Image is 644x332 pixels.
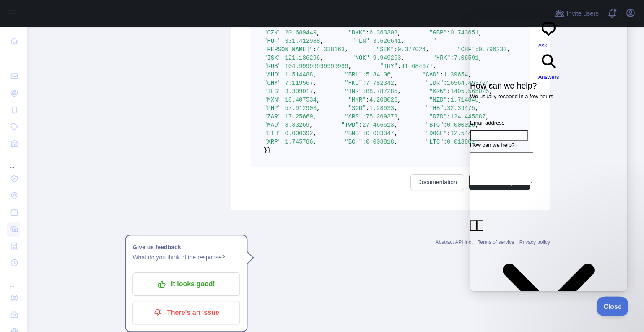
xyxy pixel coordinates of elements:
[394,139,397,145] span: ,
[401,21,405,28] span: ,
[285,71,313,78] span: 1.514488
[264,147,267,154] span: }
[394,46,397,53] span: :
[264,80,281,86] span: "CNY"
[281,97,285,103] span: :
[264,97,281,103] span: "MXN"
[397,113,401,120] span: ,
[447,130,450,137] span: :
[436,239,473,245] a: Abstract API Inc.
[366,71,391,78] span: 5.34106
[352,55,369,61] span: "NOK"
[264,55,281,61] span: "ISK"
[397,46,426,53] span: 9.377024
[281,71,285,78] span: :
[373,38,401,44] span: 3.626641
[281,130,285,137] span: :
[264,71,281,78] span: "AUD"
[470,18,627,291] iframe: Help Scout Beacon - Live Chat, Contact Form, and Knowledge Base
[447,88,450,95] span: :
[281,139,285,145] span: :
[366,80,394,86] span: 7.782342
[7,272,20,289] div: ...
[457,46,475,53] span: "CHF"
[313,130,317,137] span: ,
[285,55,320,61] span: 121.186296
[362,80,366,86] span: :
[313,88,317,95] span: ,
[433,21,450,28] span: "BGN"
[369,29,397,36] span: 6.363303
[264,29,281,36] span: "CZK"
[313,113,317,120] span: ,
[285,122,309,128] span: 8.83269
[450,21,454,28] span: :
[447,29,450,36] span: :
[450,88,489,95] span: 1405.565025
[454,21,479,28] span: 1.66678
[450,97,478,103] span: 1.714846
[397,63,401,70] span: :
[264,38,281,44] span: "HUF"
[264,105,281,112] span: "PHP"
[362,130,366,137] span: :
[313,71,317,78] span: ,
[397,88,401,95] span: ,
[281,55,285,61] span: :
[426,80,444,86] span: "IDR"
[317,97,320,103] span: ,
[264,122,281,128] span: "MAD"
[281,63,285,70] span: :
[447,97,450,103] span: :
[317,29,320,36] span: ,
[397,29,401,36] span: ,
[348,105,366,112] span: "SGD"
[366,105,369,112] span: :
[377,46,394,53] span: "SEK"
[401,55,405,61] span: ,
[440,71,443,78] span: :
[285,38,320,44] span: 331.412988
[362,113,366,120] span: :
[362,122,394,128] span: 27.466513
[394,130,397,137] span: ,
[391,71,394,78] span: ,
[447,113,450,120] span: :
[426,139,444,145] span: "LTC"
[345,46,348,53] span: ,
[345,71,362,78] span: "BRL"
[285,113,313,120] span: 17.25669
[362,21,366,28] span: :
[362,88,366,95] span: :
[597,296,629,316] iframe: Help Scout Beacon - Close
[433,55,450,61] span: "HRK"
[362,139,366,145] span: :
[313,46,317,53] span: :
[366,97,369,103] span: :
[285,105,317,112] span: 57.912903
[264,38,436,53] span: "[PERSON_NAME]"
[410,174,464,190] a: Documentation
[285,29,317,36] span: 20.689449
[454,55,479,61] span: 7.06591
[320,38,323,44] span: ,
[366,139,394,145] span: 0.003818
[447,122,475,128] span: 0.000023
[369,97,397,103] span: 4.208028
[285,139,313,145] span: 1.745786
[345,80,362,86] span: "HKD"
[373,55,401,61] span: 9.949293
[285,130,313,137] span: 0.000392
[359,122,362,128] span: :
[380,63,397,70] span: "TRY"
[281,88,285,95] span: :
[348,29,366,36] span: "DKK"
[7,50,20,67] div: ...
[345,113,362,120] span: "ARS"
[369,105,394,112] span: 1.28933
